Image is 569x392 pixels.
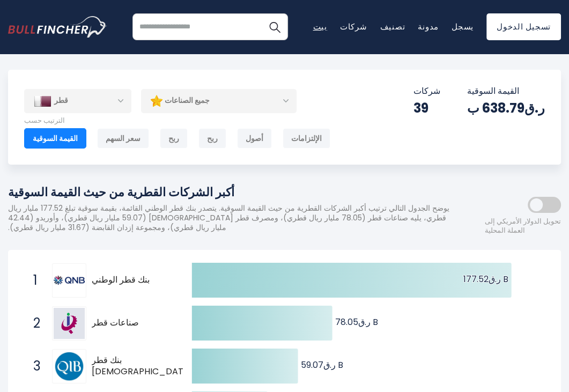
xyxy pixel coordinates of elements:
[463,273,508,285] text: ر.ق177.52 B
[413,99,428,117] font: 39
[33,357,41,375] font: 3
[33,271,38,289] font: 1
[418,21,439,32] a: مدونة
[291,133,322,144] font: الإلتزامات
[452,21,474,32] a: يسجل
[33,314,40,332] font: 2
[168,133,179,144] font: ربح
[413,85,440,97] font: شركات
[54,308,85,339] img: صناعات قطر
[335,316,378,328] text: ر.ق78.05 B
[92,273,150,286] font: بنك قطر الوطني
[485,216,561,226] font: تحويل الدولار الأمريكي إلى
[380,21,405,32] a: تصنيف
[301,359,343,371] text: ر.ق59.07 B
[8,16,107,37] img: شعار صائد الثيران
[33,133,78,144] font: القيمة السوقية
[467,99,545,117] font: ر.ق638.79 ب
[165,95,210,106] font: جميع الصناعات
[497,21,551,32] font: تسجيل الدخول
[261,13,288,40] button: يبحث
[486,13,561,40] a: تسجيل الدخول
[54,351,85,382] img: بنك قطر الإسلامي
[92,316,139,329] font: صناعات قطر
[467,85,519,97] font: القيمة السوقية
[8,203,449,233] font: يوضح الجدول التالي ترتيب أكبر الشركات القطرية من حيث القيمة السوقية. يتصدر بنك قطر الوطني القائمة...
[54,276,85,285] img: بنك قطر الوطني
[246,133,263,144] font: أصول
[92,354,193,378] font: بنك قطر [DEMOGRAPHIC_DATA]
[313,21,327,32] a: بيت
[54,95,68,106] font: قطر
[207,133,218,144] font: ربح
[106,133,141,144] font: سعر السهم
[340,21,367,32] a: شركات
[24,115,65,125] font: الترتيب حسب
[8,16,123,37] a: انتقل إلى الصفحة الرئيسية
[8,184,234,201] font: أكبر الشركات القطرية من حيث القيمة السوقية
[485,225,525,235] font: العملة المحلية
